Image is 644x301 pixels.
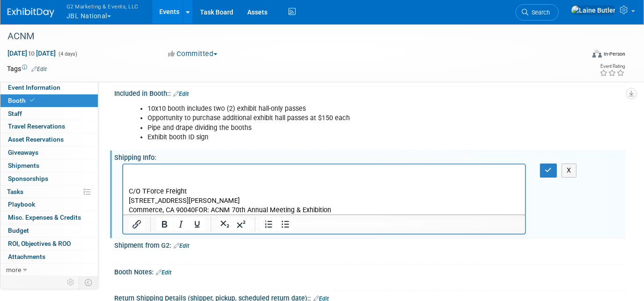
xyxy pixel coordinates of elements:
a: Edit [156,269,171,276]
span: Search [528,9,550,16]
span: G2 Marketing & Events, LLC [67,1,139,11]
button: Insert/edit link [129,218,145,231]
a: Sponsorships [0,172,98,185]
span: Sponsorships [8,175,48,182]
span: Staff [8,110,22,117]
a: more [0,264,98,276]
span: Asset Reservations [8,136,64,143]
span: Tasks [7,188,23,195]
td: Tags [7,64,47,73]
button: Superscript [233,218,249,231]
button: X [562,164,577,177]
div: Shipment from G2: [114,238,625,251]
i: Booth reservation complete [30,98,35,103]
img: ExhibitDay [7,8,54,17]
li: Exhibit booth ID sign [148,133,520,142]
button: Italic [173,218,189,231]
button: Underline [189,218,205,231]
span: [DATE] [DATE] [7,49,56,57]
span: Giveaways [8,149,38,156]
a: Giveaways [0,146,98,159]
span: Travel Reservations [8,122,65,130]
div: Event Format [534,49,625,63]
td: Toggle Event Tabs [79,276,98,288]
div: Event Rating [600,64,625,69]
span: Shipments [8,162,39,169]
a: Budget [0,224,98,237]
a: Event Information [0,81,98,94]
body: Rich Text Area. Press ALT-0 for help. [5,4,397,50]
iframe: Rich Text Area [123,165,525,215]
img: Format-Inperson.png [592,50,602,57]
button: Subscript [217,218,233,231]
a: ROI, Objectives & ROO [0,237,98,250]
div: ACNM [4,28,573,45]
span: Event Information [8,84,60,91]
a: Playbook [0,198,98,211]
a: Booth [0,94,98,107]
a: Travel Reservations [0,120,98,133]
a: Tasks [0,186,98,198]
span: Booth [8,97,37,104]
span: Budget [8,227,29,234]
a: Edit [31,66,47,72]
p: C/O TForce Freight [STREET_ADDRESS][PERSON_NAME] Commerce, CA 90040FOR: ACNM 70th Annual Meeting ... [6,22,397,50]
img: Laine Butler [571,5,616,15]
span: (4 days) [58,51,77,57]
a: Shipments [0,159,98,172]
button: Numbered list [261,218,277,231]
a: Search [516,4,559,21]
a: Asset Reservations [0,133,98,146]
td: Personalize Event Tab Strip [63,276,79,288]
button: Bold [156,218,172,231]
a: Staff [0,107,98,120]
a: Edit [173,91,189,97]
a: Edit [174,243,189,249]
div: In-Person [603,50,625,57]
span: ROI, Objectives & ROO [8,240,71,247]
li: Pipe and drape dividing the booths [148,123,520,133]
a: Attachments [0,251,98,263]
div: Shipping Info: [114,150,625,162]
div: Booth Notes: [114,265,625,277]
li: Opportunity to purchase additional exhibit hall passes at $150 each [148,114,520,123]
button: Bullet list [277,218,293,231]
span: Playbook [8,201,35,208]
a: Misc. Expenses & Credits [0,211,98,224]
span: Misc. Expenses & Credits [8,214,81,221]
button: Committed [165,49,221,59]
span: to [27,50,36,57]
span: more [6,266,21,273]
li: 10x10 booth includes two (2) exhibit hall-only passes [148,104,520,114]
span: Attachments [8,253,45,260]
div: Included in Booth:: [114,86,625,99]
